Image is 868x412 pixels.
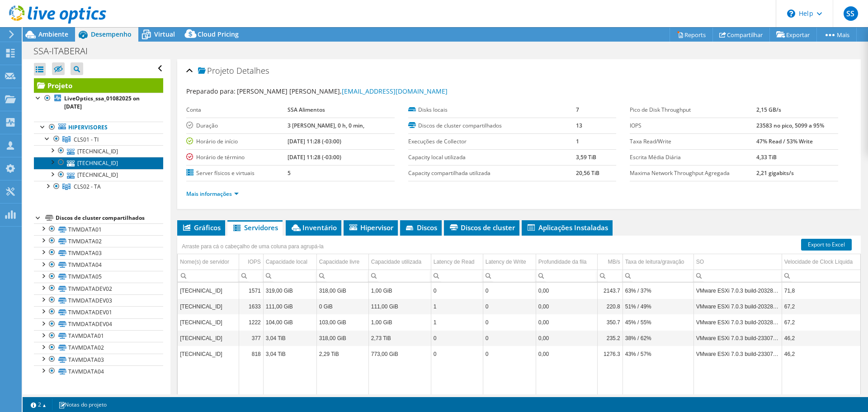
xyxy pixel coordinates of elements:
a: TIVMDATADEV01 [34,306,163,318]
td: Column Latency de Write, Value 0 [483,330,536,346]
label: Preparado para: [186,87,236,95]
td: Column Capacidade local, Value 319,00 GiB [263,283,316,298]
div: Latency de Write [486,256,526,267]
td: Column IOPS, Value 1222 [239,314,263,330]
a: [EMAIL_ADDRESS][DOMAIN_NAME] [342,87,448,95]
div: Taxa de leitura/gravação [625,256,684,267]
td: Column Profundidade da fila, Value 0,00 [536,330,597,346]
td: Column Capacidade local, Filter cell [263,270,316,282]
div: SO [696,256,704,267]
h1: SSA-ITABERAI [29,46,102,56]
td: Column Velocidade de Clock Líquida, Value 71,8 [782,283,862,298]
label: Escrita Média Diária [630,153,756,162]
b: 23583 no pico, 5099 a 95% [756,122,824,129]
td: Column MB/s, Value 1276.3 [597,346,623,362]
td: Column Capacidade livre, Value 318,00 GiB [316,330,368,346]
a: Mais [816,28,857,42]
label: Maxima Network Throughput Agregada [630,169,756,178]
td: Nome(s) de servidor Column [178,254,239,270]
td: Column Latency de Read, Value 0 [431,330,483,346]
a: [TECHNICAL_ID] [34,169,163,181]
b: [DATE] 11:28 (-03:00) [288,137,341,145]
td: Column Capacidade utilizada, Value 773,00 GiB [368,346,431,362]
td: Column SO, Value VMware ESXi 7.0.3 build-23307199 [693,346,782,362]
span: Ambiente [38,30,68,38]
label: Horário de início [186,137,288,146]
span: Desempenho [91,30,132,38]
td: Column Latency de Write, Value 0 [483,346,536,362]
td: SO Column [693,254,782,270]
a: TIVMDATA05 [34,271,163,283]
label: Discos de cluster compartilhados [408,121,576,130]
b: 47% Read / 53% Write [756,137,813,145]
td: Column Capacidade livre, Value 0 GiB [316,298,368,314]
a: TAVMDATA04 [34,365,163,377]
span: [PERSON_NAME] [PERSON_NAME], [237,87,448,95]
td: Latency de Write Column [483,254,536,270]
label: Duração [186,121,288,130]
td: Column Capacidade utilizada, Value 111,00 GiB [368,298,431,314]
b: 2,15 GB/s [756,106,781,114]
div: Arraste para cá o cabeçalho de uma coluna para agrupá-la [179,240,326,253]
td: Column IOPS, Value 1571 [239,283,263,298]
b: 7 [576,106,579,114]
b: 4,33 TiB [756,153,777,161]
td: Column Profundidade da fila, Value 0,00 [536,298,597,314]
a: Compartilhar [712,28,770,42]
span: Discos [405,223,437,232]
td: Capacidade livre Column [316,254,368,270]
div: Capacidade livre [319,256,359,267]
a: TIVMDATA03 [34,247,163,259]
a: TIVMDATA01 [34,223,163,235]
td: Column Capacidade livre, Value 103,00 GiB [316,314,368,330]
a: TIVMDATA02 [34,235,163,247]
td: Column Capacidade utilizada, Filter cell [368,270,431,282]
div: MB/s [608,256,620,267]
a: TIVMDATADEV04 [34,318,163,330]
td: Column Latency de Write, Value 0 [483,314,536,330]
a: LiveOptics_ssa_01082025 on [DATE] [34,93,163,113]
td: Column SO, Filter cell [693,270,782,282]
td: Column Latency de Write, Value 0 [483,298,536,314]
td: IOPS Column [239,254,263,270]
span: Cloud Pricing [198,30,239,38]
td: Column IOPS, Filter cell [239,270,263,282]
td: Column Taxa de leitura/gravação, Value 63% / 37% [623,283,693,298]
div: Velocidade de Clock Líquida [784,256,853,267]
a: TIVMDATADEV03 [34,294,163,306]
td: Column Nome(s) de servidor, Filter cell [178,270,239,282]
td: Column MB/s, Value 350.7 [597,314,623,330]
td: Column MB/s, Value 2143.7 [597,283,623,298]
td: Column Capacidade utilizada, Value 2,73 TiB [368,330,431,346]
td: Column Profundidade da fila, Value 0,00 [536,346,597,362]
td: Column Capacidade local, Value 3,04 TiB [263,346,316,362]
a: Projeto [34,78,163,93]
td: Column Nome(s) de servidor, Value 192.168.7.239 [178,283,239,298]
a: 2 [24,399,52,410]
td: Velocidade de Clock Líquida Column [782,254,862,270]
a: CLS01 - TI [34,133,163,145]
td: Column Nome(s) de servidor, Value 192.168.7.237 [178,314,239,330]
a: TAVMDATA01 [34,330,163,342]
div: Profundidade da fila [538,256,587,267]
td: Column Taxa de leitura/gravação, Value 51% / 49% [623,298,693,314]
td: Column IOPS, Value 377 [239,330,263,346]
span: Gráficos [182,223,221,232]
td: Latency de Read Column [431,254,483,270]
td: Column Nome(s) de servidor, Value 192.168.7.222 [178,330,239,346]
a: Hipervisores [34,122,163,133]
td: Column Latency de Write, Filter cell [483,270,536,282]
td: Column Capacidade local, Value 104,00 GiB [263,314,316,330]
b: 5 [288,169,291,177]
td: Column MB/s, Value 220.8 [597,298,623,314]
label: IOPS [630,121,756,130]
td: Column Latency de Read, Value 0 [431,346,483,362]
td: Column SO, Value VMware ESXi 7.0.3 build-20328353 [693,283,782,298]
div: Nome(s) de servidor [180,256,229,267]
td: MB/s Column [597,254,623,270]
label: Capacity compartilhada utilizada [408,169,576,178]
a: Export to Excel [801,239,852,251]
td: Column Capacidade livre, Value 318,00 GiB [316,283,368,298]
td: Column Latency de Read, Value 1 [431,314,483,330]
td: Column SO, Value VMware ESXi 7.0.3 build-20328353 [693,298,782,314]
